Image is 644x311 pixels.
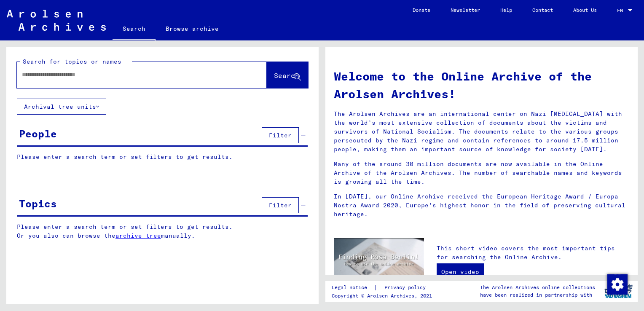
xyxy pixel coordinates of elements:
button: Archival tree units [17,99,106,115]
p: Please enter a search term or set filters to get results. Or you also can browse the manually. [17,223,308,240]
a: Search [113,19,156,40]
a: Privacy policy [378,283,436,292]
p: The Arolsen Archives online collections [480,284,595,291]
button: Filter [262,127,299,143]
div: | [332,283,436,292]
h1: Welcome to the Online Archive of the Arolsen Archives! [334,67,629,103]
img: Arolsen_neg.svg [7,10,106,31]
button: Search [267,62,308,88]
img: yv_logo.png [603,281,634,302]
p: The Arolsen Archives are an international center on Nazi [MEDICAL_DATA] with the world’s most ext... [334,110,629,154]
span: Search [274,71,299,80]
p: This short video covers the most important tips for searching the Online Archive. [437,244,629,262]
div: People [19,126,57,141]
div: Topics [19,196,57,211]
p: Please enter a search term or set filters to get results. [17,153,308,161]
a: Browse archive [156,19,229,39]
span: Filter [269,201,292,209]
p: Many of the around 30 million documents are now available in the Online Archive of the Arolsen Ar... [334,160,629,186]
a: Legal notice [332,283,374,292]
img: video.jpg [334,238,424,287]
a: Open video [437,263,484,280]
div: Zmienić zgodę [607,274,627,294]
span: Filter [269,131,292,139]
p: In [DATE], our Online Archive received the European Heritage Award / Europa Nostra Award 2020, Eu... [334,192,629,219]
p: Copyright © Arolsen Archives, 2021 [332,292,436,300]
a: archive tree [115,232,161,239]
img: Zmienić zgodę [607,274,628,295]
button: Filter [262,197,299,213]
p: have been realized in partnership with [480,291,595,299]
mat-label: Search for topics or names [23,58,121,65]
mat-select-trigger: EN [617,7,623,13]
